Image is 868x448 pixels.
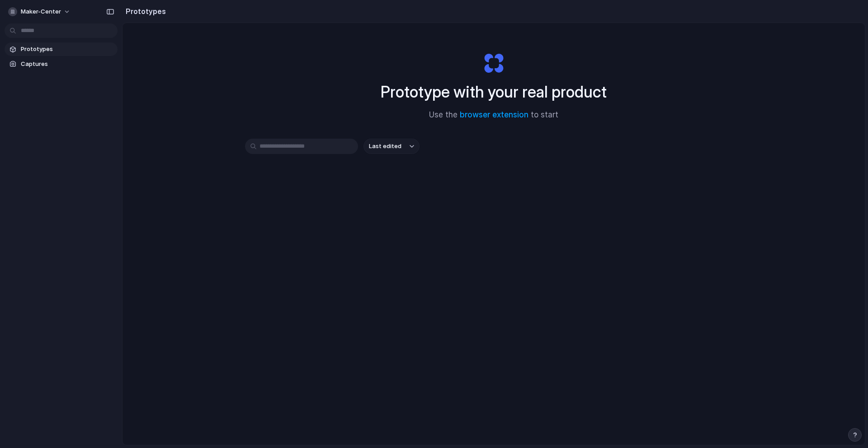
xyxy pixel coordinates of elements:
span: Use the to start [429,109,558,121]
span: Prototypes [21,45,114,54]
span: Captures [21,60,114,69]
h1: Prototype with your real product [381,80,607,104]
a: Prototypes [5,42,118,56]
h2: Prototypes [122,6,166,17]
a: browser extension [460,110,528,119]
span: Last edited [369,142,401,151]
span: maker-center [21,7,61,16]
button: maker-center [5,5,75,19]
a: Captures [5,57,118,71]
button: Last edited [363,139,420,154]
